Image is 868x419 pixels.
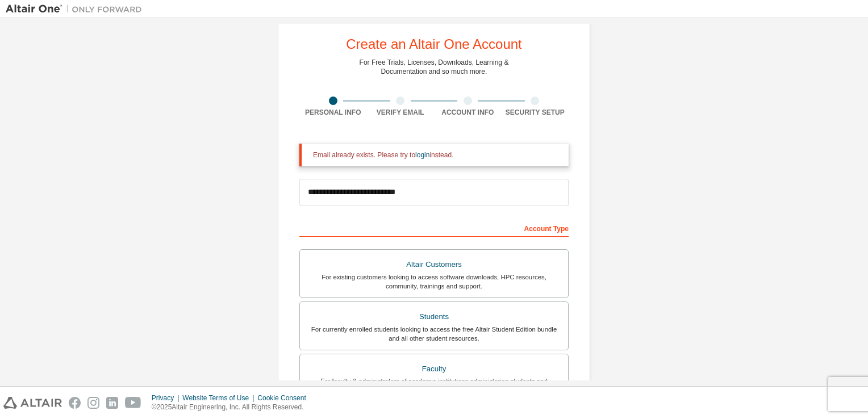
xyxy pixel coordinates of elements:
[502,108,569,117] div: Security Setup
[313,150,560,160] div: Email already exists. Please try to instead.
[299,108,367,117] div: Personal Info
[307,257,561,273] div: Altair Customers
[307,325,561,343] div: For currently enrolled students looking to access the free Altair Student Edition bundle and all ...
[307,309,561,325] div: Students
[307,361,561,377] div: Faculty
[360,58,509,76] div: For Free Trials, Licenses, Downloads, Learning & Documentation and so much more.
[415,151,429,159] a: login
[367,108,435,117] div: Verify Email
[299,219,569,237] div: Account Type
[125,397,141,409] img: youtube.svg
[434,108,502,117] div: Account Info
[257,393,312,403] div: Cookie Consent
[87,397,99,409] img: instagram.svg
[69,397,81,409] img: facebook.svg
[152,403,313,412] p: © 2025 Altair Engineering, Inc. All Rights Reserved.
[307,273,561,291] div: For existing customers looking to access software downloads, HPC resources, community, trainings ...
[106,397,118,409] img: linkedin.svg
[346,37,522,51] div: Create an Altair One Account
[307,376,561,395] div: For faculty & administrators of academic institutions administering students and accessing softwa...
[182,393,257,403] div: Website Terms of Use
[3,397,62,409] img: altair_logo.svg
[152,393,182,403] div: Privacy
[6,3,148,15] img: Altair One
